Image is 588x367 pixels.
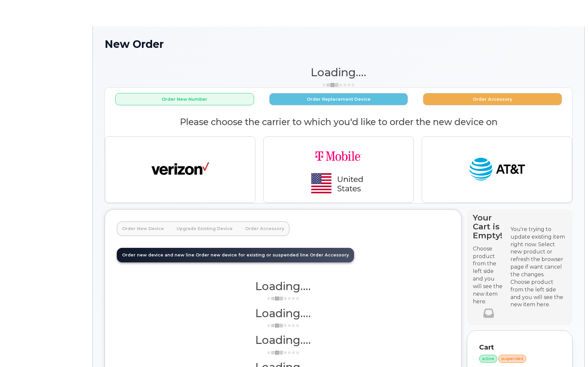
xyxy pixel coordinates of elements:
[122,252,194,257] span: Order new device and new line
[240,221,289,236] a: Order Accessory
[117,307,449,319] h1: Loading....
[105,117,572,127] h2: Please choose the carrier to which you'd like to order the new device on
[510,226,567,279] div: You're trying to update existing item right now. Select new product or refresh the browser page i...
[292,142,385,197] img: t-mobile-78392d334a420d5b7f0e63d4fa81f6287a21d394dc80d677554bb55bbab1186f.png
[267,296,300,301] img: ajax-loader-3a6953c30dc77f0bf724df975f13086db4f4c1262e45940f03d1251963f1bf2e.gif
[171,221,238,236] a: Upgrade Existing Device
[105,66,572,78] h1: Loading....
[510,279,567,309] div: Choose product from the left side and you will see the new item here.
[151,155,209,184] img: verizon-ab2890fd1dd4a6c9cf5f392cd2db4626a3dae38ee8226e09bcb5c993c4c79f81.png
[117,280,449,292] h1: Loading....
[423,93,562,105] button: Order Accessory
[105,38,572,50] h1: New Order
[269,93,408,105] button: Order Replacement Device
[473,213,505,240] h4: Your Cart is Empty!
[117,221,169,236] a: Order New Device
[479,355,497,363] div: active
[267,350,300,355] img: ajax-loader-3a6953c30dc77f0bf724df975f13086db4f4c1262e45940f03d1251963f1bf2e.gif
[115,93,254,105] button: Order New Number
[498,355,526,363] div: suspended
[479,343,560,352] p: Cart
[322,83,355,87] img: ajax-loader-3a6953c30dc77f0bf724df975f13086db4f4c1262e45940f03d1251963f1bf2e.gif
[473,245,505,306] p: Choose product from the left side and you will see the new item here.
[196,252,309,257] span: Order new device for existing or suspended line
[310,252,349,257] span: Order Accessory
[468,155,526,184] img: at_t-fb3d24644a45acc70fc72cc47ce214d34099dfd970ee3ae2334e4251f9d920fd.png
[117,334,449,346] h1: Loading....
[267,323,300,328] img: ajax-loader-3a6953c30dc77f0bf724df975f13086db4f4c1262e45940f03d1251963f1bf2e.gif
